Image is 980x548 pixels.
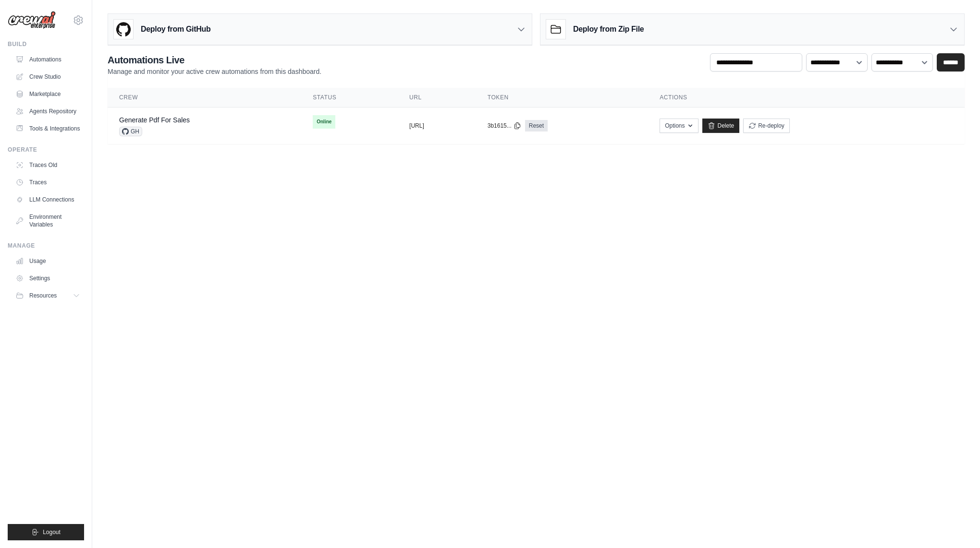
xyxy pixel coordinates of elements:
a: Usage [12,253,84,269]
a: Generate Pdf For Sales [119,116,190,124]
div: Build [8,40,84,48]
th: Crew [108,88,301,107]
img: GitHub Logo [114,20,133,39]
div: Manage [8,242,84,250]
h3: Deploy from Zip File [573,24,644,35]
span: Logout [43,528,61,536]
img: Logo [8,11,56,29]
th: Actions [648,88,965,107]
h2: Automations Live [108,53,321,67]
th: URL [398,88,476,107]
a: Tools & Integrations [12,121,84,136]
a: Traces Old [12,157,84,173]
p: Manage and monitor your active crew automations from this dashboard. [108,67,321,76]
th: Token [476,88,648,107]
a: Reset [525,120,548,131]
div: Operate [8,146,84,154]
a: Agents Repository [12,104,84,119]
a: Crew Studio [12,69,84,84]
button: Resources [12,288,84,303]
a: LLM Connections [12,192,84,207]
a: Settings [12,271,84,286]
span: GH [119,127,142,136]
th: Status [301,88,398,107]
button: Options [660,119,698,133]
a: Traces [12,175,84,190]
a: Marketplace [12,86,84,102]
a: Environment Variables [12,209,84,232]
a: Automations [12,52,84,67]
span: Online [313,115,335,129]
button: 3b1615... [488,122,521,130]
button: Logout [8,524,84,540]
a: Delete [702,119,739,133]
h3: Deploy from GitHub [141,24,210,35]
button: Re-deploy [743,119,790,133]
span: Resources [29,292,57,299]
